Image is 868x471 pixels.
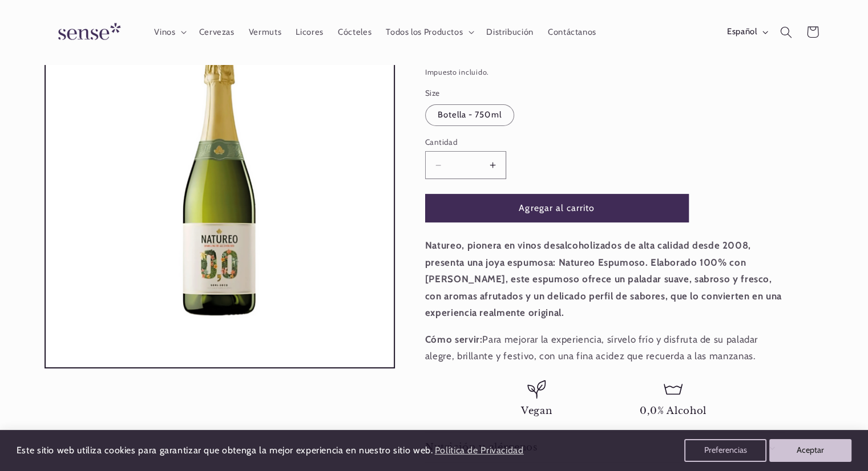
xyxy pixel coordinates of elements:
[17,445,433,456] span: Este sitio web utiliza cookies para garantizar que obtenga la mejor experiencia en nuestro sitio ...
[289,19,331,44] a: Licores
[249,27,281,38] span: Vermuts
[425,334,483,345] strong: Cómo servir:
[684,439,766,462] button: Preferencias
[486,27,534,38] span: Distribución
[773,19,800,45] summary: Búsqueda
[147,19,192,44] summary: Vinos
[199,27,235,38] span: Cervezas
[433,441,525,461] a: Política de Privacidad (opens in a new tab)
[154,27,175,38] span: Vinos
[425,331,785,365] p: Para mejorar la experiencia, sírvelo frío y disfruta de su paladar alegre, brillante y festivo, c...
[425,194,689,222] button: Agregar al carrito
[425,104,514,126] label: Botella - 750ml
[521,405,552,417] span: Vegan
[296,27,323,38] span: Licores
[338,27,372,38] span: Cócteles
[192,19,241,44] a: Cervezas
[479,19,541,44] a: Distribución
[330,19,378,44] a: Cócteles
[727,26,757,39] span: Español
[720,21,773,43] button: Español
[425,136,689,148] label: Cantidad
[40,11,135,53] a: Sense
[45,16,130,48] img: Sense
[241,19,289,44] a: Vermuts
[45,18,395,368] media-gallery: Visor de la galería
[379,19,479,44] summary: Todos los Productos
[425,87,441,99] legend: Size
[548,27,596,38] span: Contáctanos
[540,19,603,44] a: Contáctanos
[640,405,706,417] span: 0,0% Alcohol
[386,27,463,38] span: Todos los Productos
[769,439,851,462] button: Aceptar
[425,239,782,318] strong: Natureo, pionera en vinos desalcoholizados de alta calidad desde 2008, presenta una joya espumosa...
[425,67,785,79] div: Impuesto incluido.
